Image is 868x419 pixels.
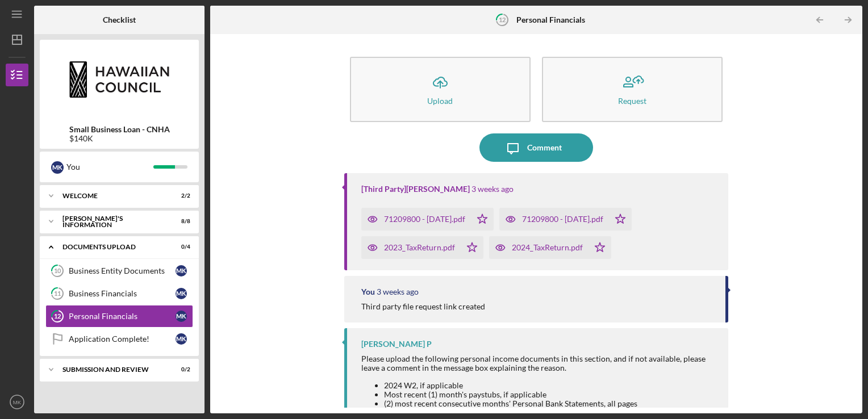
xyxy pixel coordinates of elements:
button: Request [542,57,723,122]
div: WELCOME [62,192,162,199]
div: 0 / 2 [170,366,190,373]
a: Application Complete!MK [45,328,193,350]
img: Product logo [40,45,199,114]
div: 2 / 2 [170,192,190,199]
a: 12Personal FinancialsMK [45,305,193,328]
div: [PERSON_NAME] P [361,340,432,349]
tspan: 10 [54,267,61,275]
tspan: 12 [54,313,61,320]
div: DOCUMENTS UPLOAD [62,244,162,250]
button: Comment [479,133,593,162]
div: $140K [69,134,170,143]
div: [Third Party] [361,185,470,194]
li: (2) most recent consecutive months' Personal Bank Statements, all pages [384,399,717,408]
div: M K [51,161,64,174]
div: M K [176,288,187,299]
div: Upload [427,97,453,105]
tspan: 11 [54,290,61,298]
div: Business Financials [69,289,176,298]
div: M K [176,333,187,345]
button: MK [6,391,28,413]
text: MK [13,399,22,405]
a: 11Business FinancialsMK [45,282,193,305]
b: Personal Financials [516,15,585,24]
button: 2023_TaxReturn.pdf [361,236,483,259]
div: 8 / 8 [170,218,190,225]
button: 2024_TaxReturn.pdf [489,236,611,259]
div: Application Complete! [69,334,176,343]
div: 2024_TaxReturn.pdf [512,243,583,252]
button: Upload [350,57,531,122]
div: You [66,157,153,177]
a: [PERSON_NAME] [406,184,470,194]
tspan: 12 [498,16,505,23]
li: Most recent (1) month's paystubs, if applicable [384,390,717,399]
button: 71209800 - [DATE].pdf [499,208,632,231]
time: 2025-08-08 22:19 [377,287,419,296]
div: Personal Financials [69,312,176,321]
b: Checklist [103,15,136,24]
div: Business Entity Documents [69,266,176,275]
div: 71209800 - [DATE].pdf [384,215,465,224]
div: 2023_TaxReturn.pdf [384,243,455,252]
time: 2025-08-09 10:06 [471,185,514,194]
button: 71209800 - [DATE].pdf [361,208,494,231]
div: 0 / 4 [170,244,190,250]
div: You [361,287,375,296]
b: Small Business Loan - CNHA [69,125,170,134]
a: 10Business Entity DocumentsMK [45,259,193,282]
li: 2024 W2, if applicable [384,381,717,390]
div: SUBMISSION AND REVIEW [62,366,162,373]
div: Please upload the following personal income documents in this section, and if not available, plea... [361,354,717,372]
div: M K [176,311,187,322]
div: Third party file request link created [361,302,485,311]
div: M K [176,265,187,276]
div: [PERSON_NAME]'S INFORMATION [62,215,162,228]
div: Request [618,97,646,105]
div: Comment [527,133,562,162]
div: 71209800 - [DATE].pdf [522,215,603,224]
